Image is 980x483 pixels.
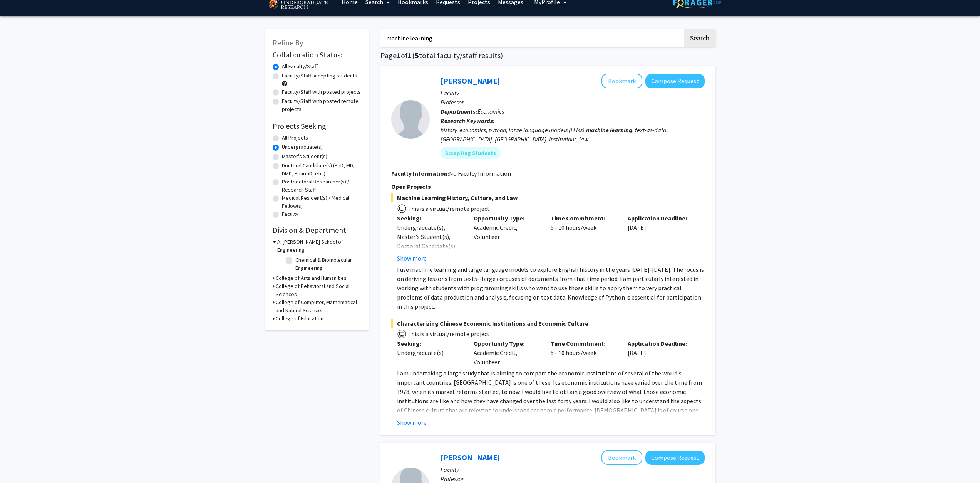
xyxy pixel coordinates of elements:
[397,214,462,223] p: Seeking:
[397,223,462,269] div: Undergraduate(s), Master's Student(s), Doctoral Candidate(s) (PhD, MD, DMD, PharmD, etc.)
[474,214,539,223] p: Opportunity Type:
[277,238,361,254] h3: A. [PERSON_NAME] School of Engineering
[397,369,705,424] p: I am undertaking a large study that is aiming to compare the economic institutions of several of ...
[273,38,303,47] span: Refine By
[295,256,359,272] label: Chemical & Biomolecular Engineering
[397,418,427,427] button: Show more
[282,210,298,218] label: Faculty
[282,134,308,142] label: All Projects
[622,214,699,263] div: [DATE]
[282,152,327,160] label: Master's Student(s)
[474,339,539,348] p: Opportunity Type:
[391,182,705,191] p: Open Projects
[441,108,477,115] b: Departments:
[273,50,361,59] h2: Collaboration Status:
[276,315,323,323] h3: College of Education
[380,29,683,47] input: Search Keywords
[282,162,361,178] label: Doctoral Candidate(s) (PhD, MD, DMD, PharmD, etc.)
[441,98,705,107] p: Professor
[586,126,609,134] b: machine
[545,339,622,367] div: 5 - 10 hours/week
[441,117,495,125] b: Research Keywords:
[397,254,427,263] button: Show more
[282,62,318,71] label: All Faculty/Staff
[407,330,490,338] span: This is a virtual/remote project
[391,319,705,328] span: Characterizing Chinese Economic Institutions and Economic Culture
[408,50,412,60] span: 1
[441,453,500,462] a: [PERSON_NAME]
[551,339,616,348] p: Time Commitment:
[441,465,705,474] p: Faculty
[282,97,361,113] label: Faculty/Staff with posted remote projects
[684,29,715,47] button: Search
[397,348,462,357] div: Undergraduate(s)
[628,339,693,348] p: Application Deadline:
[441,76,500,86] a: [PERSON_NAME]
[282,72,357,80] label: Faculty/Staff accepting students
[391,170,449,177] b: Faculty Information:
[407,205,490,212] span: This is a virtual/remote project
[276,282,361,298] h3: College of Behavioral and Social Sciences
[610,126,632,134] b: learning
[380,51,715,60] h1: Page of ( total faculty/staff results)
[551,214,616,223] p: Time Commitment:
[397,265,705,311] p: I use machine learning and large language models to explore English history in the years [DATE]-[...
[6,448,33,477] iframe: Chat
[441,125,705,144] div: history, economics, python, large language models (LLMs), , text-as-data, [GEOGRAPHIC_DATA], [GEO...
[645,451,705,465] button: Compose Request to Jeffery Klauda
[282,178,361,194] label: Postdoctoral Researcher(s) / Research Staff
[601,74,642,88] button: Add Peter Murrell to Bookmarks
[282,88,361,96] label: Faculty/Staff with posted projects
[477,108,504,115] span: Economics
[397,339,462,348] p: Seeking:
[622,339,699,367] div: [DATE]
[645,74,705,88] button: Compose Request to Peter Murrell
[601,450,642,465] button: Add Jeffery Klauda to Bookmarks
[282,143,323,151] label: Undergraduate(s)
[441,147,501,159] mat-chip: Accepting Students
[468,214,545,263] div: Academic Credit, Volunteer
[468,339,545,367] div: Academic Credit, Volunteer
[391,193,705,202] span: Machine Learning History, Culture, and Law
[545,214,622,263] div: 5 - 10 hours/week
[282,194,361,210] label: Medical Resident(s) / Medical Fellow(s)
[441,88,705,98] p: Faculty
[276,274,347,282] h3: College of Arts and Humanities
[276,298,361,315] h3: College of Computer, Mathematical and Natural Sciences
[415,50,419,60] span: 5
[273,226,361,235] h2: Division & Department:
[628,214,693,223] p: Application Deadline:
[273,121,361,131] h2: Projects Seeking:
[397,50,401,60] span: 1
[449,170,511,177] span: No Faculty Information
